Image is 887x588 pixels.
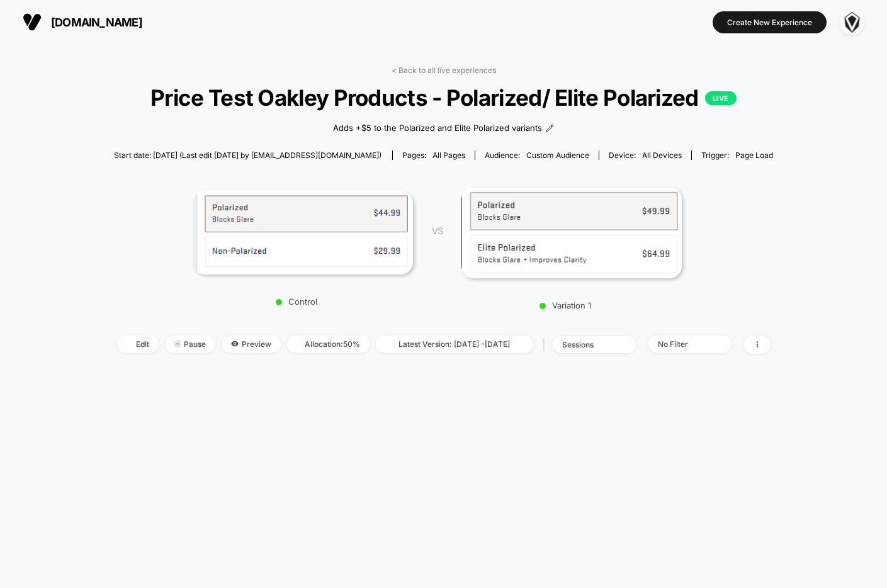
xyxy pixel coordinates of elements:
button: ppic [836,9,868,35]
span: VS [432,225,442,236]
span: all pages [432,150,465,160]
span: Page Load [735,150,773,160]
span: Latest Version: [DATE] - [DATE] [376,336,533,353]
span: Edit [117,336,159,353]
div: Trigger: [701,150,773,160]
span: Allocation: 50% [287,336,370,353]
p: Control [186,297,407,307]
button: [DOMAIN_NAME] [19,12,146,32]
span: all devices [642,150,682,160]
p: Variation 1 [455,300,675,310]
img: Visually logo [23,13,42,31]
a: < Back to all live experiences [392,65,496,75]
button: Create New Experience [713,11,827,33]
img: end [174,341,181,347]
span: Price Test Oakley Products - Polarized/ Elite Polarized [147,84,740,111]
div: Pages: [402,150,465,160]
span: | [540,336,553,354]
img: Control main [193,191,413,274]
div: Audience: [485,150,589,160]
span: Start date: [DATE] (Last edit [DATE] by [EMAIL_ADDRESS][DOMAIN_NAME]) [114,150,381,160]
span: Preview [222,336,281,353]
img: Variation 1 main [461,187,682,278]
span: [DOMAIN_NAME] [51,16,142,29]
span: Device: [599,150,691,160]
span: Adds +$5 to the Polarized and Elite Polarized variants [333,122,542,135]
p: LIVE [705,91,737,105]
span: Pause [165,336,215,353]
span: Custom Audience [526,150,589,160]
div: sessions [562,340,613,349]
div: No Filter [658,339,708,349]
img: ppic [840,10,864,35]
